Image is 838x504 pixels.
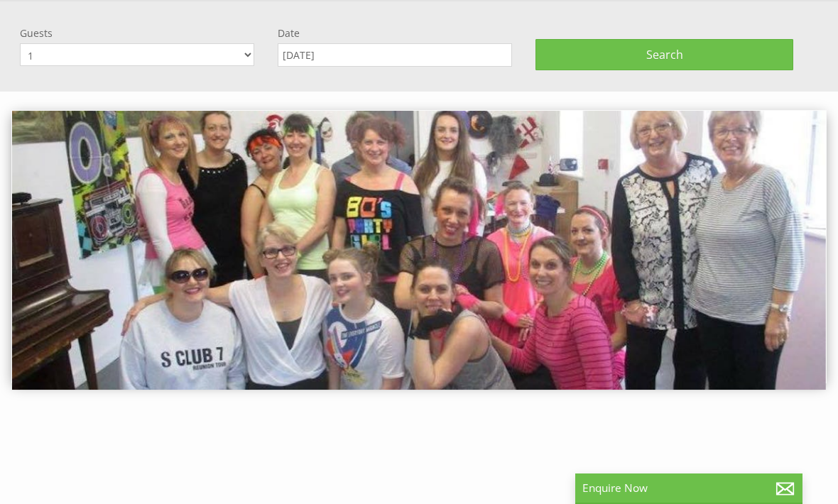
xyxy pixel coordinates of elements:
[278,43,512,67] input: Arrival Date
[20,26,254,40] label: Guests
[278,26,512,40] label: Date
[646,47,683,62] span: Search
[535,39,793,70] button: Search
[582,481,795,495] p: Enquire Now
